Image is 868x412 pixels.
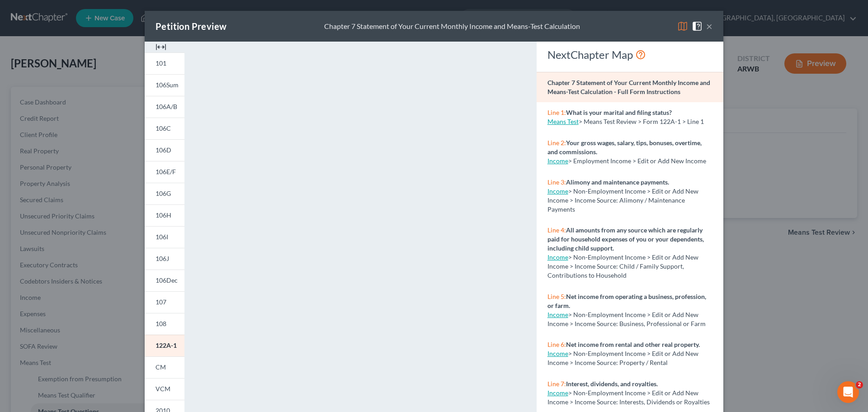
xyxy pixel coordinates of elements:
span: 2 [856,381,863,388]
span: 101 [156,59,166,67]
span: 106Dec [156,276,178,284]
span: > Non-Employment Income > Edit or Add New Income > Income Source: Interests, Dividends or Royalties [547,389,710,406]
span: 106Sum [156,81,179,89]
a: 106I [145,226,184,248]
span: 106A/B [156,103,177,110]
strong: Net income from rental and other real property. [566,341,700,348]
span: 106G [156,189,171,197]
span: Line 4: [547,226,566,234]
iframe: Intercom live chat [837,381,859,403]
a: VCM [145,378,184,400]
a: 106E/F [145,161,184,183]
div: Chapter 7 Statement of Your Current Monthly Income and Means-Test Calculation [324,21,580,32]
span: > Non-Employment Income > Edit or Add New Income > Income Source: Business, Professional or Farm [547,311,706,327]
span: 106D [156,146,171,154]
a: Income [547,157,568,165]
span: Line 2: [547,139,566,147]
a: CM [145,356,184,378]
span: 106H [156,211,171,219]
a: 106Sum [145,74,184,96]
a: Means Test [547,118,579,125]
a: 106C [145,118,184,139]
span: Line 1: [547,109,566,116]
span: > Non-Employment Income > Edit or Add New Income > Income Source: Property / Rental [547,350,698,366]
div: NextChapter Map [547,47,712,62]
img: map-eea8200ae884c6f1103ae1953ef3d486a96c86aabb227e865a55264e3737af1f.svg [677,21,688,32]
span: VCM [156,385,170,393]
span: > Means Test Review > Form 122A-1 > Line 1 [579,118,704,125]
span: 106J [156,255,169,262]
img: help-close-5ba153eb36485ed6c1ea00a893f15db1cb9b99d6cae46e1a8edb6c62d00a1a76.svg [692,21,703,32]
button: × [706,21,712,32]
a: 106G [145,183,184,204]
a: Income [547,389,568,397]
strong: Your gross wages, salary, tips, bonuses, overtime, and commissions. [547,139,702,156]
strong: Interest, dividends, and royalties. [566,380,658,388]
span: Line 3: [547,178,566,186]
strong: Net income from operating a business, profession, or farm. [547,293,706,309]
strong: All amounts from any source which are regularly paid for household expenses of you or your depend... [547,226,704,252]
a: 108 [145,313,184,335]
span: Line 6: [547,341,566,348]
a: 106Dec [145,270,184,291]
span: > Employment Income > Edit or Add New Income [568,157,706,165]
a: Income [547,187,568,195]
a: Income [547,350,568,357]
div: Petition Preview [156,20,226,33]
a: 106A/B [145,96,184,118]
span: 122A-1 [156,341,177,349]
span: 106I [156,233,168,241]
img: expand-e0f6d898513216a626fdd78e52531dac95497ffd26381d4c15ee2fc46db09dca.svg [156,42,166,52]
a: 106D [145,139,184,161]
span: Line 7: [547,380,566,388]
a: 106H [145,204,184,226]
strong: Alimony and maintenance payments. [566,178,669,186]
a: 122A-1 [145,335,184,356]
span: CM [156,363,166,371]
span: 106E/F [156,168,176,175]
span: Line 5: [547,293,566,300]
a: 106J [145,248,184,270]
a: Income [547,311,568,318]
a: 107 [145,291,184,313]
span: 108 [156,320,166,327]
span: > Non-Employment Income > Edit or Add New Income > Income Source: Child / Family Support, Contrib... [547,253,698,279]
span: 107 [156,298,166,306]
span: 106C [156,124,171,132]
a: Income [547,253,568,261]
a: 101 [145,52,184,74]
span: > Non-Employment Income > Edit or Add New Income > Income Source: Alimony / Maintenance Payments [547,187,698,213]
strong: Chapter 7 Statement of Your Current Monthly Income and Means-Test Calculation - Full Form Instruc... [547,79,710,95]
strong: What is your marital and filing status? [566,109,672,116]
